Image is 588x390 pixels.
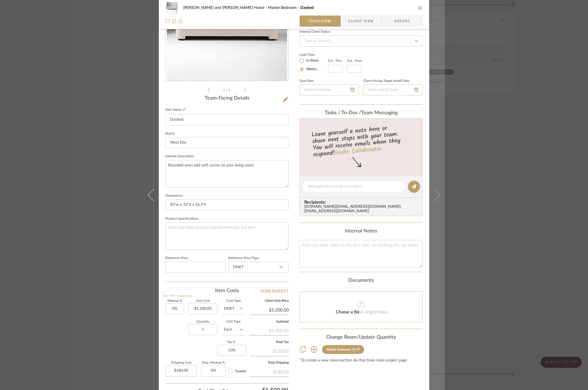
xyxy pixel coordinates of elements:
label: Internal Description [165,155,194,158]
div: *To create a new room/section do that from main project page [300,358,423,363]
a: View Budget [261,287,289,294]
label: Quantity [188,320,217,323]
span: Choose a file [336,310,360,314]
div: $180.00 [250,366,289,376]
label: Est. Max [347,59,362,63]
span: 1 [223,88,226,92]
div: Internal Notes [300,228,423,234]
label: Total Tax [250,341,289,344]
label: Due Date [300,80,313,82]
span: Daybed [300,6,314,10]
label: Client-Facing Target Install Date [363,80,409,82]
input: Enter Due Date [300,84,359,95]
label: Shipping Cost [165,361,197,364]
span: Recipients: [304,200,420,205]
label: Unit Type [222,320,245,323]
label: Brand [165,132,174,135]
label: Lead Time [300,52,328,57]
label: Est. Min [328,59,342,63]
span: / [226,88,228,92]
span: Tasks / To-Dos / [325,110,361,115]
input: Enter Install Date [363,84,423,95]
span: or drag it here. [360,310,388,314]
label: Total Shipping [250,361,289,364]
input: Type to Search… [300,36,423,47]
div: Team-Facing Details [165,95,288,102]
label: Client Unit Price [250,300,289,302]
div: Change Room/Update Quantity [300,335,423,341]
label: Product Specifications [165,217,198,220]
input: Enter the dimensions of this item [165,199,288,211]
div: Master Bedroom [326,348,351,351]
label: Reference Price [165,257,188,260]
div: Item Costs [165,287,288,294]
label: Markup % [165,300,184,302]
span: Client View [348,16,374,27]
span: Master Bedroom [268,6,300,10]
div: Internal Client Status [300,31,330,33]
label: Tax % [217,341,245,344]
span: Orders [388,16,416,27]
div: Documents [300,278,423,284]
div: $1,200.00 [250,325,289,335]
label: Weeks [305,67,317,72]
label: Cost Type [222,300,245,302]
label: Subtotal [250,320,289,323]
label: Unit Cost [188,300,217,302]
mat-radio-group: Select item type [300,57,328,73]
div: $120.00 [250,346,289,356]
div: Leave yourself a note here or share next steps with your team. You will receive emails when they ... [299,122,423,159]
img: 8f34b4e7-fa15-4b30-9c7e-5f1e04595d09_48x40.jpg [165,2,179,13]
label: Ship. Markup % [201,361,226,364]
label: In Stock [305,58,319,63]
span: Team View [309,16,331,27]
span: [PERSON_NAME] and [PERSON_NAME] Home [183,6,268,10]
label: Reference Price Type [228,257,259,260]
button: close [418,5,423,10]
div: team Messaging [300,110,423,116]
a: Invite Collaborator [334,144,382,158]
label: Item Name [165,107,186,112]
label: Dimensions [165,194,183,197]
input: Enter Brand [165,137,288,148]
span: Taxable [235,369,246,373]
input: Enter Item Name [165,114,288,125]
div: [DOMAIN_NAME][EMAIL_ADDRESS][DOMAIN_NAME] , [EMAIL_ADDRESS][DOMAIN_NAME] [304,205,420,214]
span: 5 [228,88,231,92]
div: (1) [352,348,356,351]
